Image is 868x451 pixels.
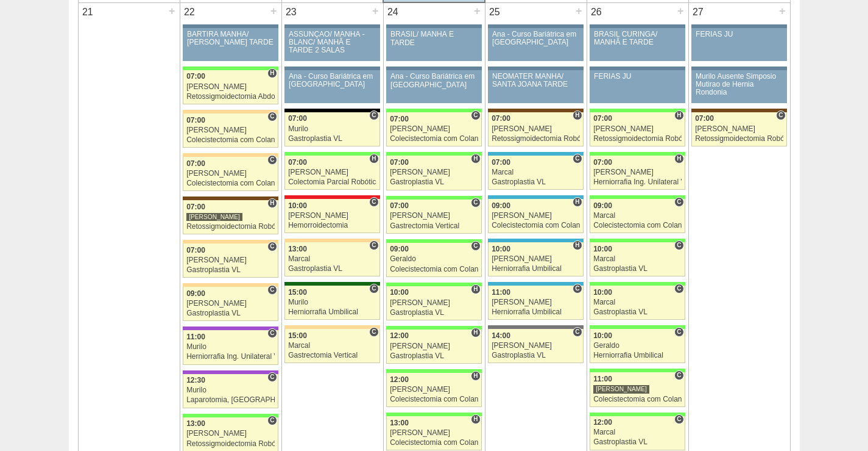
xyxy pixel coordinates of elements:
[390,299,478,307] div: [PERSON_NAME]
[386,67,481,70] div: Key: Aviso
[284,67,379,70] div: Key: Aviso
[386,373,481,407] a: H 12:00 [PERSON_NAME] Colecistectomia com Colangiografia VL
[593,331,612,340] span: 10:00
[183,374,278,408] a: C 12:30 Murilo Laparotomia, [GEOGRAPHIC_DATA], Drenagem, Bridas VL
[186,266,275,274] div: Gastroplastia VL
[488,195,583,199] div: Key: Neomater
[186,136,275,144] div: Colecistectomia com Colangiografia VL
[573,154,582,164] span: Consultório
[674,154,683,164] span: Hospital
[390,255,478,263] div: Geraldo
[288,308,376,316] div: Herniorrafia Umbilical
[183,67,278,70] div: Key: Brasil
[284,112,379,146] a: C 07:00 Murilo Gastroplastia VL
[488,286,583,320] a: C 11:00 [PERSON_NAME] Herniorrafia Umbilical
[390,395,478,403] div: Colecistectomia com Colangiografia VL
[488,325,583,329] div: Key: São Bernardo
[369,284,378,294] span: Consultório
[284,242,379,276] a: C 13:00 Marcal Gastroplastia VL
[492,125,580,133] div: [PERSON_NAME]
[390,31,478,46] div: BRASIL/ MANHÃ E TARDE
[186,179,275,187] div: Colecistectomia com Colangiografia VL
[390,245,409,253] span: 09:00
[183,200,278,234] a: H 07:00 [PERSON_NAME] Retossigmoidectomia Robótica
[183,414,278,417] div: Key: Brasil
[186,440,275,448] div: Retossigmoidectomia Robótica
[488,28,583,61] a: Ana - Curso Bariátrica em [GEOGRAPHIC_DATA]
[186,300,275,308] div: [PERSON_NAME]
[488,70,583,103] a: NEOMATER MANHÃ/ SANTA JOANA TARDE
[488,156,583,190] a: C 07:00 Marcal Gastroplastia VL
[183,330,278,364] a: C 11:00 Murilo Herniorrafia Ing. Unilateral VL
[284,325,379,329] div: Key: Bartira
[183,287,278,321] a: C 09:00 [PERSON_NAME] Gastroplastia VL
[390,375,409,384] span: 12:00
[593,418,612,427] span: 12:00
[674,240,683,250] span: Consultório
[492,265,580,273] div: Herniorrafia Umbilical
[691,70,786,103] a: Murilo Ausente Simposio Mutirao de Hernia Rondonia
[267,68,277,78] span: Hospital
[386,416,481,450] a: H 13:00 [PERSON_NAME] Colecistectomia com Colangiografia VL
[186,396,275,404] div: Laparotomia, [GEOGRAPHIC_DATA], Drenagem, Bridas VL
[488,109,583,112] div: Key: Santa Joana
[485,3,504,21] div: 25
[390,352,478,360] div: Gastroplastia VL
[390,309,478,317] div: Gastroplastia VL
[386,70,481,103] a: Ana - Curso Bariátrica em [GEOGRAPHIC_DATA]
[288,168,376,176] div: [PERSON_NAME]
[186,333,205,341] span: 11:00
[183,244,278,278] a: C 07:00 [PERSON_NAME] Gastroplastia VL
[289,73,376,88] div: Ana - Curso Bariátrica em [GEOGRAPHIC_DATA]
[492,331,510,340] span: 14:00
[186,203,205,211] span: 07:00
[267,198,277,208] span: Hospital
[587,3,606,21] div: 26
[593,384,649,394] div: [PERSON_NAME]
[695,135,783,143] div: Retossigmoidectomia Robótica
[369,110,378,120] span: Consultório
[267,328,277,338] span: Consultório
[386,283,481,286] div: Key: Brasil
[593,342,682,350] div: Geraldo
[492,114,510,123] span: 07:00
[284,199,379,233] a: C 10:00 [PERSON_NAME] Hemorroidectomia
[390,386,478,394] div: [PERSON_NAME]
[674,284,683,294] span: Consultório
[574,3,584,19] div: +
[390,342,478,350] div: [PERSON_NAME]
[695,125,783,133] div: [PERSON_NAME]
[390,212,478,220] div: [PERSON_NAME]
[284,282,379,286] div: Key: Santa Maria
[267,155,277,165] span: Consultório
[590,282,685,286] div: Key: Brasil
[691,109,786,112] div: Key: Santa Joana
[386,330,481,364] a: H 12:00 [PERSON_NAME] Gastroplastia VL
[288,352,376,359] div: Gastrectomia Vertical
[370,3,381,19] div: +
[573,197,582,207] span: Hospital
[390,115,409,123] span: 07:00
[180,3,199,21] div: 22
[590,156,685,190] a: H 07:00 [PERSON_NAME] Herniorrafia Ing. Unilateral VL
[186,212,242,222] div: [PERSON_NAME]
[288,125,376,133] div: Murilo
[369,154,378,164] span: Hospital
[492,308,580,316] div: Herniorrafia Umbilical
[269,3,279,19] div: +
[590,242,685,276] a: C 10:00 Marcal Gastroplastia VL
[390,439,478,447] div: Colecistectomia com Colangiografia VL
[186,419,205,428] span: 13:00
[390,73,478,88] div: Ana - Curso Bariátrica em [GEOGRAPHIC_DATA]
[492,178,580,186] div: Gastroplastia VL
[593,265,682,273] div: Gastroplastia VL
[282,3,301,21] div: 23
[390,158,409,167] span: 07:00
[590,28,685,61] a: BRASIL CURINGA/ MANHÃ E TARDE
[186,72,205,81] span: 07:00
[471,371,480,381] span: Hospital
[288,298,376,306] div: Murilo
[492,342,580,350] div: [PERSON_NAME]
[471,241,480,251] span: Consultório
[386,109,481,112] div: Key: Brasil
